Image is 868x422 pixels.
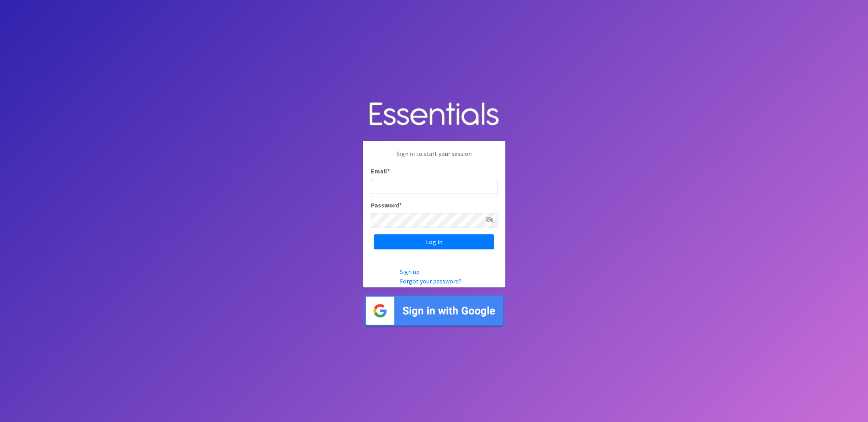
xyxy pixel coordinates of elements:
[400,277,461,285] a: Forgot your password?
[399,201,402,209] abbr: required
[371,200,402,210] label: Password
[374,234,494,249] input: Log in
[371,166,390,176] label: Email
[363,294,505,328] img: Sign in with Google
[371,149,497,166] p: Sign in to start your session
[387,167,390,175] abbr: required
[363,94,505,135] img: Human Essentials
[400,268,420,276] a: Sign up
